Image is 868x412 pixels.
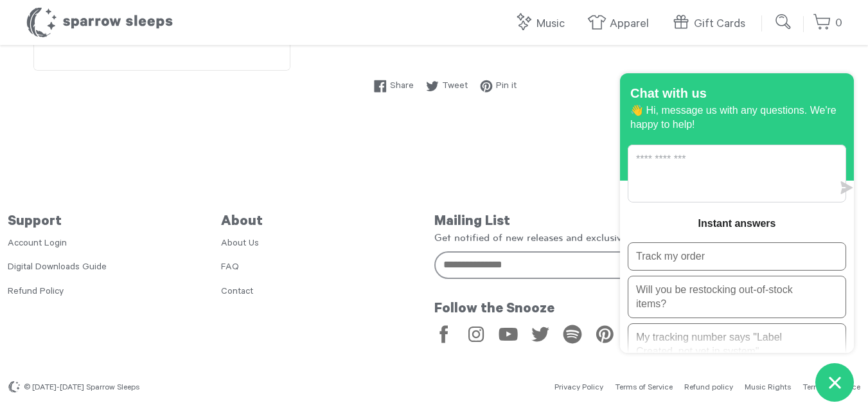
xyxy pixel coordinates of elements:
a: YouTube [499,325,518,344]
a: Apparel [587,10,655,38]
a: Pinterest [595,325,614,344]
input: Submit [771,9,797,35]
a: Account Login [8,239,67,249]
h5: About [221,214,434,231]
span: © [DATE]-[DATE] Sparrow Sleeps [24,384,139,393]
a: Contact [221,287,253,298]
a: Gift Cards [671,10,752,38]
a: Terms of Service [615,384,673,393]
a: Privacy Policy [554,384,603,393]
span: Tweet [442,80,468,94]
a: About Us [221,239,259,249]
inbox-online-store-chat: Shopify online store chat [616,73,858,402]
h5: Mailing List [434,214,861,231]
h5: Support [8,214,221,231]
a: Music [514,10,571,38]
p: Get notified of new releases and exclusive discounts! [434,231,861,245]
a: Twitter [531,325,550,344]
a: 0 [813,10,842,37]
a: Spotify [563,325,582,344]
a: Instagram [466,325,486,344]
a: Facebook [434,325,454,344]
a: FAQ [221,263,239,273]
a: Refund Policy [8,287,64,298]
h1: Sparrow Sleeps [26,6,173,39]
h5: Follow the Snooze [434,301,861,318]
a: Digital Downloads Guide [8,263,107,273]
span: Share [390,80,414,94]
span: Pin it [496,80,517,94]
